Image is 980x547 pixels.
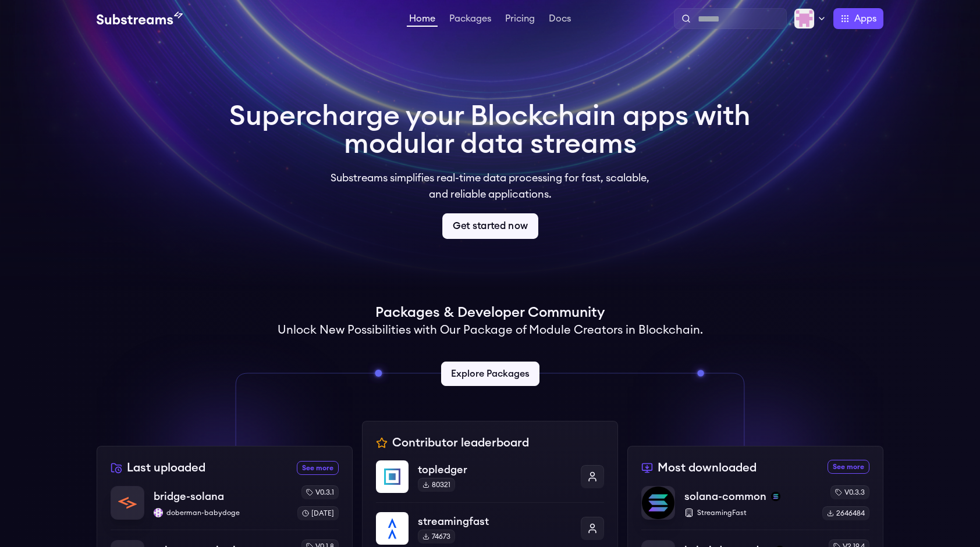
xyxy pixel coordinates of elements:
p: bridge-solana [154,488,224,505]
a: bridge-solanabridge-solanadoberman-babydogedoberman-babydogev0.3.1[DATE] [111,485,339,530]
div: [DATE] [297,506,339,520]
h1: Packages & Developer Community [375,303,605,322]
a: topledgertopledger80321 [376,460,604,502]
div: 74673 [418,530,455,544]
img: Substream's logo [97,12,183,26]
a: Get started now [442,213,538,239]
div: 2646484 [822,506,869,520]
p: solana-common [684,488,766,505]
img: solana-common [642,487,674,519]
img: topledger [376,460,409,493]
a: Docs [546,14,573,26]
a: Packages [447,14,493,26]
a: See more most downloaded packages [828,460,869,474]
a: Explore Packages [441,362,539,386]
a: Home [407,14,438,27]
p: doberman-babydoge [154,508,288,517]
img: doberman-babydoge [154,508,163,517]
p: topledger [418,462,571,478]
img: streamingfast [376,512,409,545]
a: solana-commonsolana-commonsolanaStreamingFastv0.3.32646484 [641,485,869,530]
p: Substreams simplifies real-time data processing for fast, scalable, and reliable applications. [322,170,658,202]
p: streamingfast [418,513,571,530]
img: bridge-solana [111,487,144,519]
a: Pricing [503,14,537,26]
img: Profile [794,8,815,29]
h2: Unlock New Possibilities with Our Package of Module Creators in Blockchain. [278,322,703,338]
p: StreamingFast [684,508,813,517]
h1: Supercharge your Blockchain apps with modular data streams [229,102,751,158]
span: Apps [854,12,876,26]
div: v0.3.3 [830,485,869,499]
a: See more recently uploaded packages [297,461,339,475]
img: solana [771,492,780,501]
div: 80321 [418,478,455,492]
div: v0.3.1 [301,485,339,499]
